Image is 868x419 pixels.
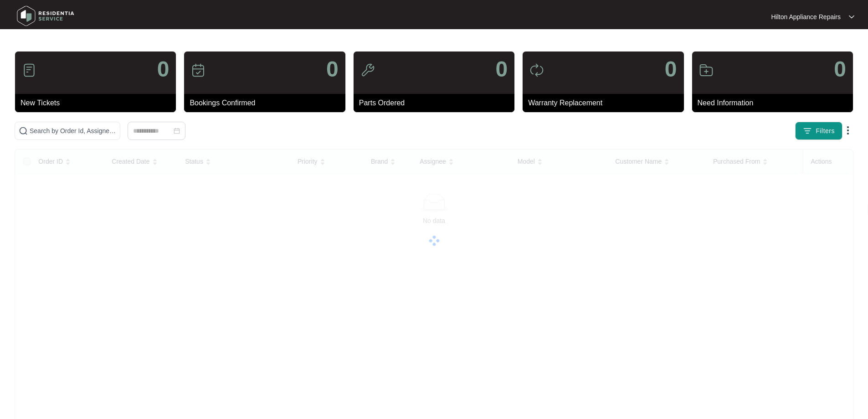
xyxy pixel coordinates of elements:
img: filter icon [803,126,812,135]
p: Parts Ordered [359,98,514,109]
p: Need Information [698,98,853,109]
p: 0 [495,58,508,80]
p: Hilton Appliance Repairs [771,12,841,21]
img: icon [360,63,375,78]
p: New Tickets [21,98,176,109]
img: icon [529,63,544,78]
button: filter iconFilters [795,122,842,140]
img: dropdown arrow [849,15,854,19]
p: Warranty Replacement [528,98,683,109]
p: 0 [834,58,846,80]
img: residentia service logo [14,2,77,30]
img: icon [22,63,36,78]
p: 0 [157,58,169,80]
p: Bookings Confirmed [190,98,345,109]
img: icon [699,63,714,78]
p: 0 [665,58,677,80]
img: search-icon [19,126,28,135]
img: dropdown arrow [842,125,853,136]
span: Filters [816,126,835,136]
p: 0 [326,58,339,80]
input: Search by Order Id, Assignee Name, Customer Name, Brand and Model [30,126,116,136]
img: icon [191,63,205,78]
